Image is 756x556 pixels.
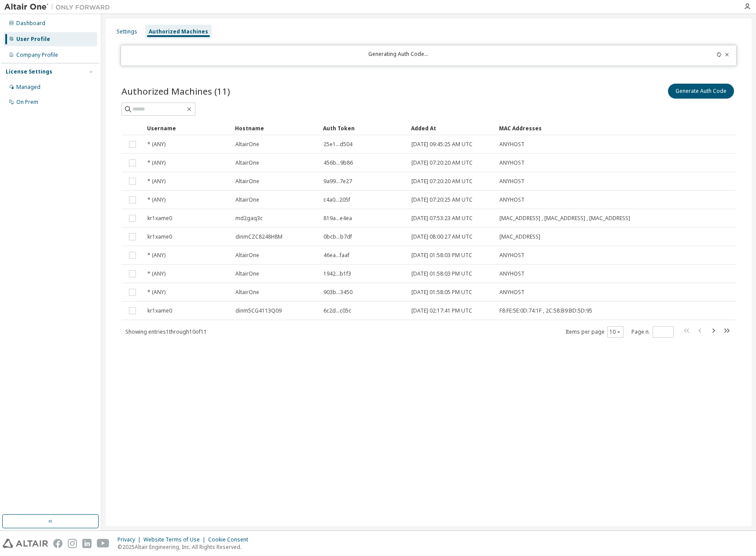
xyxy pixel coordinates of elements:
span: Items per page [565,326,624,338]
span: kr1xame0 [147,307,172,314]
span: [DATE] 08:00:27 AM UTC [411,233,473,240]
span: * (ANY) [147,289,165,296]
img: facebook.svg [53,539,62,548]
div: Username [147,121,228,135]
div: Authorized Machines [149,28,208,35]
button: 10 [609,328,621,335]
div: Company Profile [16,52,58,59]
span: AltairOne [235,270,259,277]
span: 46ea...faaf [323,252,349,259]
span: [MAC_ADDRESS] [499,233,540,240]
span: 903b...3450 [323,289,352,296]
img: youtube.svg [97,539,110,548]
span: dinm5CG4113Q09 [235,307,282,314]
img: linkedin.svg [82,539,92,548]
div: Cookie Consent [208,536,253,543]
span: AltairOne [235,252,259,259]
span: [DATE] 07:20:20 AM UTC [411,159,473,166]
span: ANYHOST [499,141,525,148]
span: [DATE] 01:58:03 PM UTC [411,252,472,259]
p: © 2025 Altair Engineering, Inc. All Rights Reserved. [117,543,253,551]
div: On Prem [16,99,38,106]
span: 819a...e4ea [323,215,352,222]
span: [DATE] 07:20:25 AM UTC [411,196,473,203]
span: [DATE] 02:17:41 PM UTC [411,307,472,314]
span: kr1xame0 [147,233,172,240]
span: * (ANY) [147,159,165,166]
span: Page n. [631,326,674,338]
span: ANYHOST [499,252,525,259]
span: 0bcb...b7df [323,233,352,240]
span: [DATE] 01:58:03 PM UTC [411,270,472,277]
span: Authorized Machines (11) [121,85,230,97]
span: [DATE] 01:58:05 PM UTC [411,289,472,296]
span: AltairOne [235,141,259,148]
span: Showing entries 1 through 10 of 11 [125,328,207,335]
span: 6c2d...c05c [323,307,351,314]
img: Altair One [4,3,114,11]
span: AltairOne [235,289,259,296]
span: c4a0...205f [323,196,350,203]
span: [DATE] 09:45:25 AM UTC [411,141,473,148]
span: 456b...9b86 [323,159,353,166]
div: MAC Addresses [499,121,646,135]
span: AltairOne [235,178,259,185]
div: Generating Auth Code... [126,51,671,60]
img: instagram.svg [68,539,77,548]
span: F8:FE:5E:0D:74:1F , 2C:58:B9:BD:5D:95 [499,307,592,314]
span: * (ANY) [147,141,165,148]
span: AltairOne [235,159,259,166]
span: * (ANY) [147,178,165,185]
span: * (ANY) [147,196,165,203]
img: altair_logo.svg [3,539,48,548]
span: ANYHOST [499,159,525,166]
span: ANYHOST [499,196,525,203]
span: 1942...b1f3 [323,270,351,277]
span: 9a99...7e27 [323,178,352,185]
div: Privacy [117,536,143,543]
span: ANYHOST [499,178,525,185]
span: dinmCZC8248H8M [235,233,283,240]
div: Auth Token [323,121,404,135]
span: ANYHOST [499,270,525,277]
div: Website Terms of Use [143,536,208,543]
span: [DATE] 07:20:20 AM UTC [411,178,473,185]
div: Managed [16,84,40,91]
div: Settings [117,28,137,35]
div: User Profile [16,36,50,43]
div: Dashboard [16,20,45,27]
div: Hostname [235,121,316,135]
div: License Settings [6,68,52,75]
span: AltairOne [235,196,259,203]
span: * (ANY) [147,270,165,277]
span: kr1xame0 [147,215,172,222]
button: Generate Auth Code [668,84,734,99]
span: ANYHOST [499,289,525,296]
span: md2gaq3c [235,215,263,222]
div: Added At [411,121,492,135]
span: [MAC_ADDRESS] , [MAC_ADDRESS] , [MAC_ADDRESS] [499,215,630,222]
span: * (ANY) [147,252,165,259]
span: 25e1...d504 [323,141,352,148]
span: [DATE] 07:53:23 AM UTC [411,215,473,222]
